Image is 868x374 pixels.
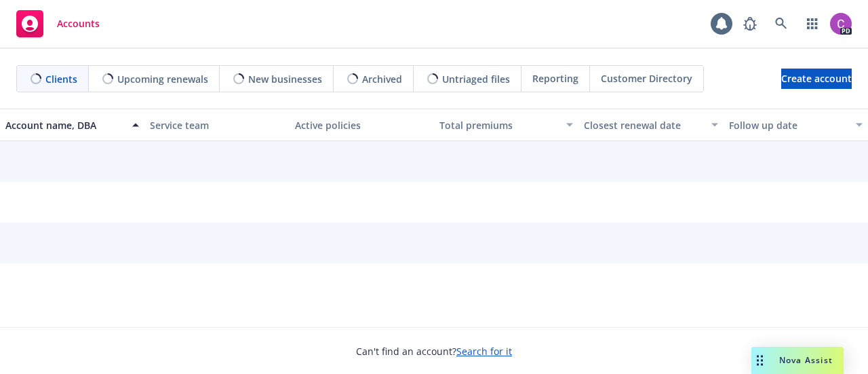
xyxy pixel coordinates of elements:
[768,10,795,37] a: Search
[601,71,692,86] span: Customer Directory
[434,109,578,141] button: Total premiums
[456,345,512,358] a: Search for it
[295,118,429,132] div: Active policies
[248,72,322,86] span: New businesses
[751,347,844,374] button: Nova Assist
[830,13,852,35] img: photo
[45,72,77,86] span: Clients
[290,109,434,141] button: Active policies
[751,347,768,374] div: Drag to move
[57,18,100,29] span: Accounts
[11,5,105,43] a: Accounts
[779,354,833,366] span: Nova Assist
[736,10,764,37] a: Report a Bug
[781,69,852,89] a: Create account
[439,118,558,132] div: Total premiums
[150,118,283,132] div: Service team
[799,10,826,37] a: Switch app
[356,344,512,358] span: Can't find an account?
[584,118,703,132] div: Closest renewal date
[532,71,578,86] span: Reporting
[5,118,124,132] div: Account name, DBA
[729,118,848,132] div: Follow up date
[144,109,289,141] button: Service team
[724,109,868,141] button: Follow up date
[781,66,852,92] span: Create account
[117,72,208,86] span: Upcoming renewals
[362,72,402,86] span: Archived
[442,72,510,86] span: Untriaged files
[578,109,723,141] button: Closest renewal date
